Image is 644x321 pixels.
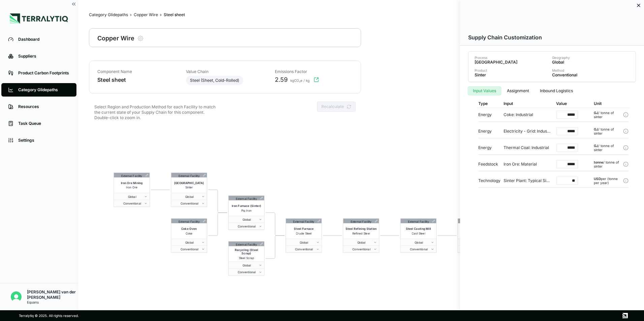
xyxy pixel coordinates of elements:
div: Geography [552,56,570,60]
div: Energy [478,145,504,150]
button: Input Values [468,86,502,96]
div: Thermal Coal: Industrial [504,145,551,150]
span: GJ [594,111,598,115]
div: Input [504,101,551,106]
span: tonne [594,160,603,164]
div: Iron Ore: Material [504,162,551,167]
div: Supply Chain Customization [460,8,644,46]
span: USD [594,177,601,181]
div: / tonne of sinter [594,127,620,135]
div: Unit [594,101,618,106]
div: Global [552,60,564,65]
button: Assignment [502,86,535,96]
div: Technology [478,178,504,183]
div: Value [551,101,588,106]
div: Electricity - Grid: Industrial [504,129,551,134]
div: Coke: Industrial [504,112,551,117]
div: / tonne of sinter [594,111,620,119]
div: / tonne of sinter [594,144,620,152]
div: Product [475,68,487,72]
span: GJ [594,144,598,148]
button: Inbound Logistics [535,86,578,96]
div: Energy [478,129,504,134]
div: / tonne of sinter [594,160,620,168]
div: Process [475,56,487,60]
div: Sinter [475,72,486,78]
div: Conventional [552,72,577,78]
div: Energy [478,112,504,117]
div: Method [552,68,564,72]
div: [GEOGRAPHIC_DATA] [475,60,517,65]
div: per (tonne per year) [594,177,620,185]
div: Feedstock [478,162,504,167]
div: Type [478,101,504,106]
div: Sinter Plant: Typical Size [504,178,551,183]
span: GJ [594,127,598,131]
